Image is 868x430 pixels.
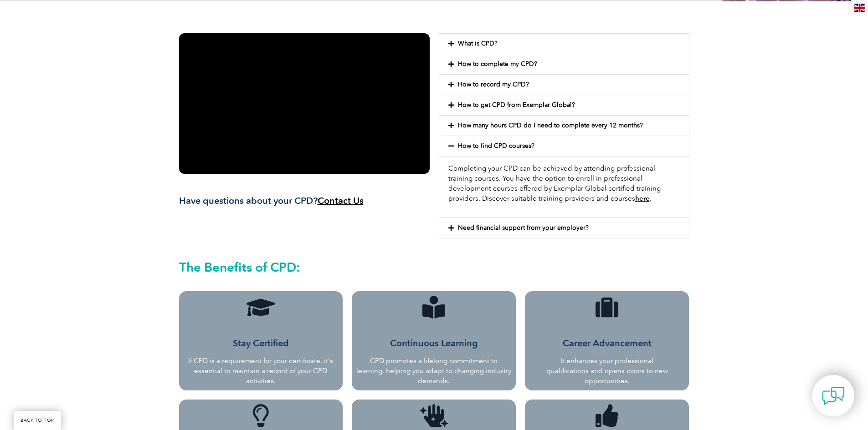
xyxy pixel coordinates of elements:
a: How to record my CPD? [458,81,529,88]
a: How to complete my CPD? [458,60,537,68]
a: How to get CPD from Exemplar Global? [458,101,575,109]
img: contact-chat.png [822,384,845,407]
span: Continuous Learning [390,338,478,349]
img: en [854,4,865,12]
div: How many hours CPD do I need to complete every 12 months? [439,116,689,136]
div: Need financial support from your employer? [439,218,689,238]
span: Career Advancement [563,338,652,349]
div: How to complete my CPD? [439,54,689,74]
a: How to find CPD courses? [458,142,534,150]
a: What is CPD? [458,40,498,47]
a: Contact Us [318,195,364,206]
span: Stay Certified [233,338,289,349]
a: Need financial support from your employer? [458,224,589,232]
h3: Have questions about your CPD? [179,195,430,207]
div: How to find CPD courses? [439,156,689,218]
a: BACK TO TOP [14,411,61,430]
div: How to get CPD from Exemplar Global? [439,95,689,115]
a: here [635,194,650,202]
p: If CPD is a requirement for your certificate, it's essential to maintain a record of your CPD act... [184,356,339,386]
p: It enhances your professional qualifications and opens doors to new opportunities. [543,356,671,386]
div: How to find CPD courses? [439,136,689,156]
div: How to record my CPD? [439,75,689,95]
p: Completing your CPD can be achieved by attending professional training courses. You have the opti... [448,163,680,203]
h2: The Benefits of CPD: [179,260,689,274]
p: CPD promotes a lifelong commitment to learning, helping you adapt to changing industry demands. [356,356,511,386]
a: How many hours CPD do I need to complete every 12 months? [458,121,643,129]
div: What is CPD? [439,34,689,54]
